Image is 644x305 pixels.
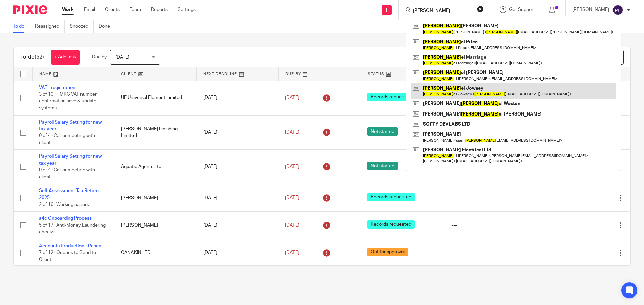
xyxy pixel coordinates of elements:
span: Not started [367,162,398,170]
a: Accounts Production - Pasan [39,244,101,248]
td: [DATE] [197,81,279,115]
h1: To do [20,54,44,61]
a: Payroll Salary Setting for new tax year [39,154,102,165]
img: Pixie [13,5,47,14]
td: UE Universal Element Limited [114,81,197,115]
a: Reassigned [35,20,65,33]
p: Due by [92,54,107,60]
a: Team [130,6,141,13]
div: --- [452,195,541,201]
a: Snoozed [70,20,94,33]
img: svg%3E [612,5,623,15]
span: 7 of 12 · Queries to Send to Client [39,250,96,262]
td: [PERSON_NAME] [114,184,197,212]
span: [DATE] [285,130,299,135]
span: Records requested [367,193,415,201]
div: --- [452,249,541,256]
a: Email [84,6,95,13]
span: 2 of 16 · Working papers [39,202,89,207]
a: VAT - registration [39,85,75,90]
td: [DATE] [197,184,279,212]
span: Records requested [367,220,415,229]
td: [DATE] [197,212,279,239]
a: Self-Assessment Tax Return 2025 [39,188,99,200]
a: Settings [178,6,196,13]
span: 0 of 4 · Call or meeting with client [39,168,95,179]
span: 5 of 17 · Anti-Money Laundering checks [39,223,106,235]
td: [DATE] [197,239,279,266]
span: [DATE] [115,55,129,60]
td: Aquatic Agents Ltd [114,150,197,184]
span: 0 of 4 · Call or meeting with client [39,133,95,145]
span: Records requested [367,93,415,101]
a: + Add task [51,50,80,65]
td: [PERSON_NAME] [114,212,197,239]
span: [DATE] [285,164,299,169]
span: Not started [367,127,398,136]
span: Get Support [509,7,535,12]
span: [DATE] [285,95,299,100]
span: [DATE] [285,196,299,200]
a: a4c Onboarding Process [39,216,92,221]
span: (52) [35,54,44,60]
div: --- [452,222,541,229]
td: [DATE] [197,115,279,150]
td: [DATE] [197,150,279,184]
span: Out for approval [367,248,408,256]
span: 3 of 10 · HMRC VAT number confirmation save & update systems [39,92,97,110]
td: CANAKIN LTD [114,239,197,266]
button: Clear [477,6,484,12]
a: Done [99,20,115,33]
a: Reports [151,6,168,13]
td: [PERSON_NAME] Finishing Limited [114,115,197,150]
a: To do [13,20,30,33]
p: [PERSON_NAME] [572,6,609,13]
span: [DATE] [285,250,299,255]
input: Search [412,8,473,14]
a: Clients [105,6,120,13]
span: [DATE] [285,223,299,228]
a: Payroll Salary Setting for new tax year [39,120,102,131]
a: Work [62,6,74,13]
